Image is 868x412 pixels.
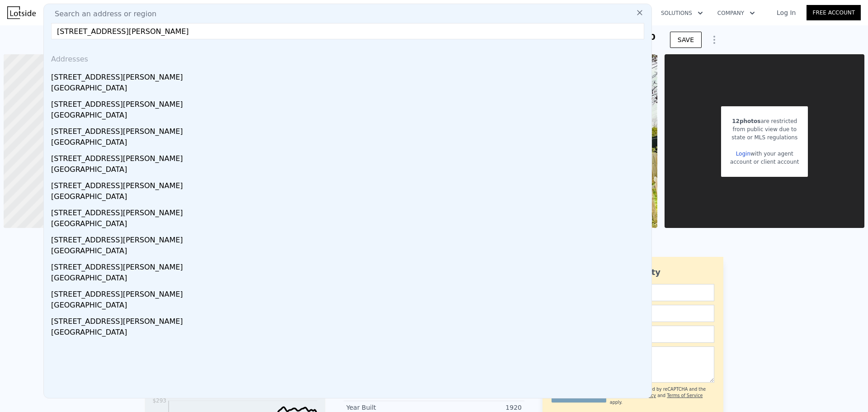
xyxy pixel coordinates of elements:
[51,327,648,340] div: [GEOGRAPHIC_DATA]
[51,164,648,177] div: [GEOGRAPHIC_DATA]
[807,5,861,20] a: Free Account
[51,83,648,95] div: [GEOGRAPHIC_DATA]
[51,110,648,123] div: [GEOGRAPHIC_DATA]
[610,386,714,406] div: This site is protected by reCAPTCHA and the Google and apply.
[766,8,807,17] a: Log In
[51,258,648,273] div: [STREET_ADDRESS][PERSON_NAME]
[51,285,648,300] div: [STREET_ADDRESS][PERSON_NAME]
[51,68,648,83] div: [STREET_ADDRESS][PERSON_NAME]
[51,300,648,313] div: [GEOGRAPHIC_DATA]
[51,177,648,191] div: [STREET_ADDRESS][PERSON_NAME]
[750,151,793,157] span: with your agent
[670,32,702,48] button: SAVE
[51,150,648,164] div: [STREET_ADDRESS][PERSON_NAME]
[667,393,703,398] a: Terms of Service
[51,246,648,258] div: [GEOGRAPHIC_DATA]
[51,218,648,231] div: [GEOGRAPHIC_DATA]
[730,125,799,133] div: from public view due to
[730,117,799,125] div: are restricted
[51,191,648,204] div: [GEOGRAPHIC_DATA]
[51,137,648,150] div: [GEOGRAPHIC_DATA]
[705,31,723,49] button: Show Options
[434,403,522,412] div: 1920
[152,398,166,404] tspan: $293
[710,5,762,21] button: Company
[732,118,760,124] span: 12 photos
[51,231,648,246] div: [STREET_ADDRESS][PERSON_NAME]
[730,133,799,142] div: state or MLS regulations
[654,5,710,21] button: Solutions
[730,158,799,166] div: account or client account
[51,95,648,110] div: [STREET_ADDRESS][PERSON_NAME]
[346,403,434,412] div: Year Built
[47,9,156,19] span: Search an address or region
[47,47,648,68] div: Addresses
[51,313,648,327] div: [STREET_ADDRESS][PERSON_NAME]
[7,6,36,19] img: Lotside
[736,151,750,157] a: Login
[51,273,648,285] div: [GEOGRAPHIC_DATA]
[51,23,644,39] input: Enter an address, city, region, neighborhood or zip code
[51,204,648,218] div: [STREET_ADDRESS][PERSON_NAME]
[51,123,648,137] div: [STREET_ADDRESS][PERSON_NAME]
